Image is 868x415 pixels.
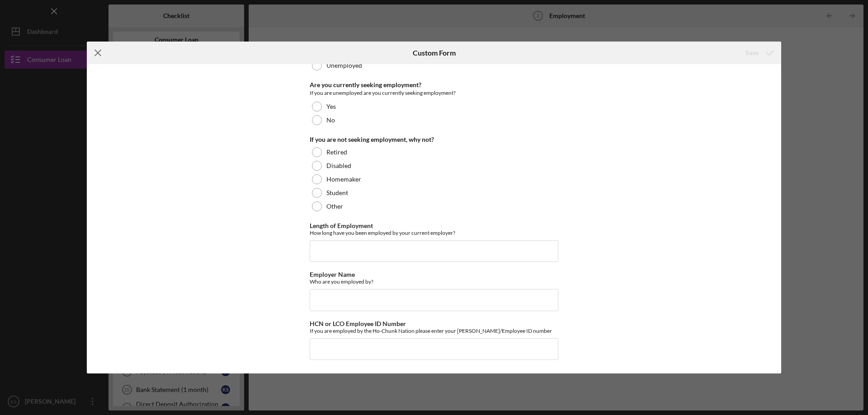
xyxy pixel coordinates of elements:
div: How long have you been employed by your current employer? [310,229,558,236]
label: Employer Name [310,270,355,278]
div: If you are employed by the Ho-Chunk Nation please enter your [PERSON_NAME]/Employee ID number [310,327,558,334]
label: Retired [326,149,347,156]
label: Other [326,203,343,210]
label: Disabled [326,162,351,169]
div: Who are you employed by? [310,278,558,285]
div: If you are not seeking employment, why not? [310,136,558,143]
label: Homemaker [326,176,361,183]
div: Are you currently seeking employment? [310,81,558,89]
div: If you are unemployed are you currently seeking employment? [310,89,558,98]
label: No [326,117,335,124]
label: Length of Employment [310,222,373,229]
label: HCN or LCO Employee ID Number [310,320,406,327]
h6: Custom Form [413,49,456,57]
div: Save [745,44,759,62]
button: Save [736,44,781,62]
label: Yes [326,103,336,110]
label: Student [326,189,348,196]
label: Unemployed [326,62,362,69]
